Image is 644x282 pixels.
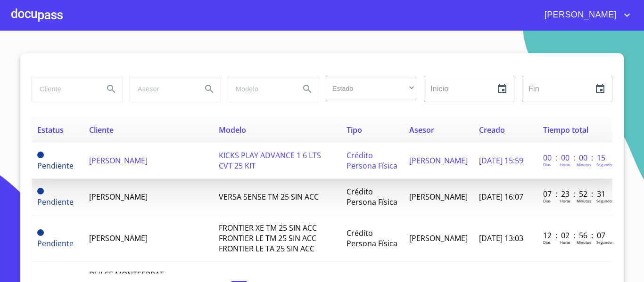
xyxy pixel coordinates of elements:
[543,125,588,135] span: Tiempo total
[130,76,194,102] input: search
[596,240,614,245] p: Segundos
[596,198,614,203] p: Segundos
[543,240,551,245] p: Dias
[537,8,621,23] span: [PERSON_NAME]
[347,150,397,171] span: Crédito Persona Física
[347,228,397,249] span: Crédito Persona Física
[347,125,362,135] span: Tipo
[596,162,614,167] p: Segundos
[409,125,434,135] span: Asesor
[89,192,148,202] span: [PERSON_NAME]
[228,76,292,102] input: search
[479,125,505,135] span: Creado
[543,198,551,203] p: Dias
[326,76,416,101] div: ​
[296,78,319,100] button: Search
[537,8,633,23] button: account of current user
[577,240,591,245] p: Minutos
[89,125,114,135] span: Cliente
[219,223,317,254] span: FRONTIER XE TM 25 SIN ACC FRONTIER LE TM 25 SIN ACC FRONTIER LE TA 25 SIN ACC
[37,197,74,207] span: Pendiente
[560,162,570,167] p: Horas
[89,155,148,166] span: [PERSON_NAME]
[219,125,246,135] span: Modelo
[89,233,148,243] span: [PERSON_NAME]
[219,192,319,202] span: VERSA SENSE TM 25 SIN ACC
[100,78,123,100] button: Search
[409,192,468,202] span: [PERSON_NAME]
[479,233,523,243] span: [DATE] 13:03
[543,230,607,241] p: 12 : 02 : 56 : 07
[479,192,523,202] span: [DATE] 16:07
[32,76,96,102] input: search
[198,78,221,100] button: Search
[479,155,523,166] span: [DATE] 15:59
[560,198,570,203] p: Horas
[409,155,468,166] span: [PERSON_NAME]
[543,162,551,167] p: Dias
[347,186,397,207] span: Crédito Persona Física
[560,240,570,245] p: Horas
[543,189,607,199] p: 07 : 23 : 52 : 31
[37,188,44,194] span: Pendiente
[409,233,468,243] span: [PERSON_NAME]
[37,229,44,236] span: Pendiente
[37,152,44,158] span: Pendiente
[577,198,591,203] p: Minutos
[577,162,591,167] p: Minutos
[543,153,607,163] p: 00 : 00 : 00 : 15
[37,238,74,249] span: Pendiente
[37,125,64,135] span: Estatus
[37,161,74,171] span: Pendiente
[219,150,321,171] span: KICKS PLAY ADVANCE 1 6 LTS CVT 25 KIT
